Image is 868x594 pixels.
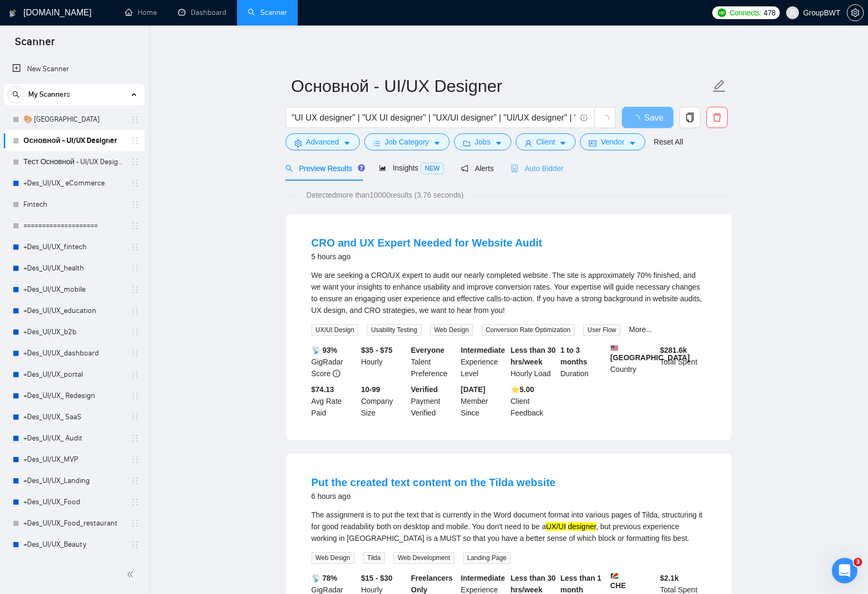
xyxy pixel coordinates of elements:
b: Less than 30 hrs/week [511,346,556,366]
button: settingAdvancedcaret-down [285,133,360,150]
div: The assignment is to put the text that is currently in the Word document format into various page... [311,509,706,544]
a: +Des_UI/UX_dashboard [23,343,124,364]
span: setting [294,139,302,147]
b: $ 281.6k [660,346,687,354]
a: +Des_UI/UX_Food_restaurant [23,513,124,534]
div: GigRadar Score [309,342,359,381]
a: +Des_UI/UX_ eCommerce [23,173,124,194]
span: holder [131,328,139,336]
div: Hourly Load [509,342,559,381]
div: Duration [558,342,608,381]
span: holder [131,498,139,506]
span: Web Design [311,552,355,564]
b: 10-99 [361,385,380,394]
a: dashboardDashboard [178,8,226,17]
a: +Des_UI/UX_health [23,258,124,279]
span: loading [631,115,644,123]
a: CRO and UX Expert Needed for Website Audit [311,237,543,249]
div: Client Feedback [509,381,559,421]
span: Tilda [363,552,385,564]
span: search [8,91,24,98]
div: 6 hours ago [311,490,556,503]
span: setting [847,9,863,17]
span: info-circle [333,370,340,377]
b: ⭐️ 5.00 [511,385,534,394]
span: idcard [589,139,596,147]
span: area-chart [379,164,386,172]
img: 🇸🇨 [611,572,618,580]
span: holder [131,413,139,421]
img: 🇺🇸 [611,344,618,352]
button: Save [622,107,673,128]
button: delete [706,107,728,128]
span: holder [131,200,139,209]
span: holder [131,222,139,230]
span: Alerts [461,164,494,173]
span: 3 [854,558,862,566]
iframe: Intercom live chat [832,558,857,583]
span: Client [536,136,555,148]
span: robot [511,165,518,172]
span: holder [131,115,139,124]
div: Payment Verified [409,381,459,421]
a: +Des_UI/UX_education [23,300,124,321]
mark: designer [568,522,596,531]
span: 478 [764,7,776,19]
span: holder [131,158,139,166]
a: +Des_UI/UX_Landing [23,470,124,491]
span: Web Development [393,552,454,564]
span: Insights [379,164,444,172]
a: +Des_UI/UX_ Redesign [23,385,124,406]
b: CHE [610,572,656,590]
span: search [285,165,293,172]
div: Company Size [359,381,409,421]
span: Advanced [306,136,339,148]
span: User Flow [583,324,620,336]
a: 🎨 [GEOGRAPHIC_DATA] [23,109,124,130]
b: $35 - $75 [361,346,392,354]
a: +Des_UI/UX_portal [23,364,124,385]
span: My Scanners [28,84,70,105]
a: Reset All [654,136,683,148]
span: caret-down [433,139,441,147]
span: loading [600,115,610,124]
span: holder [131,434,139,443]
span: Auto Bidder [511,164,563,173]
span: user [525,139,532,147]
span: holder [131,455,139,464]
a: setting [847,9,864,17]
div: We are seeking a CRO/UX expert to audit our nearly completed website. The site is approximately 7... [311,269,706,316]
div: Member Since [459,381,509,421]
a: Основной - UI/UX Designer [23,130,124,151]
b: $15 - $30 [361,574,392,582]
div: Country [608,342,658,381]
input: Scanner name... [291,73,710,99]
span: Vendor [601,136,624,148]
b: Intermediate [461,574,505,582]
a: +Des_UI/UX_Food [23,491,124,513]
span: holder [131,519,139,528]
span: Scanner [6,34,63,56]
b: Intermediate [461,346,505,354]
input: Search Freelance Jobs... [292,111,576,124]
button: idcardVendorcaret-down [580,133,645,150]
b: Freelancers Only [411,574,453,594]
a: +Des_UI/UX_Beauty [23,534,124,555]
span: delete [707,113,727,122]
a: searchScanner [248,8,287,17]
a: Fintech [23,194,124,215]
a: More... [629,325,652,334]
b: 📡 78% [311,574,338,582]
div: Talent Preference [409,342,459,381]
span: Web Design [430,324,473,336]
span: holder [131,477,139,485]
span: notification [461,165,468,172]
b: $ 2.1k [660,574,679,582]
span: edit [712,79,726,93]
span: holder [131,137,139,145]
b: $74.13 [311,385,334,394]
span: info-circle [580,114,587,121]
span: Conversion Rate Optimization [482,324,575,336]
span: holder [131,285,139,294]
span: holder [131,264,139,273]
